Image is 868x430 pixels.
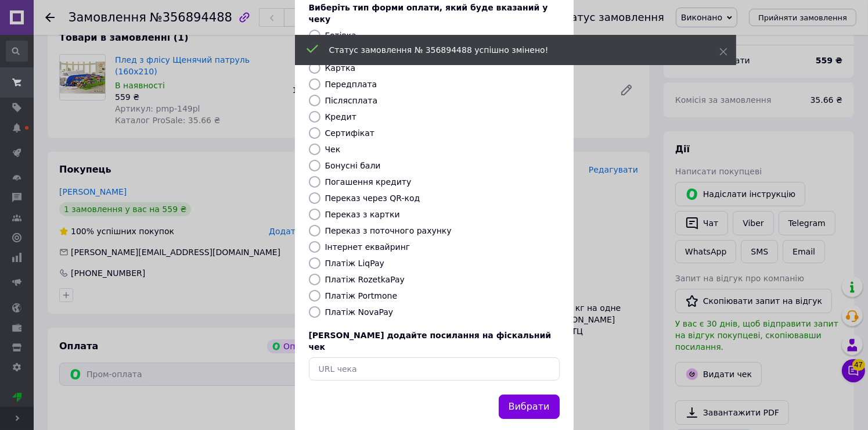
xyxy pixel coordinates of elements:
[325,275,405,284] label: Платіж RozetkaPay
[325,259,384,268] label: Платіж LiqPay
[325,291,398,300] label: Платіж Portmone
[325,226,452,235] label: Переказ з поточного рахунку
[325,210,400,219] label: Переказ з картки
[325,161,381,170] label: Бонусні бали
[325,242,410,252] label: Інтернет еквайринг
[499,395,560,420] button: Вибрати
[325,193,420,203] label: Переказ через QR-код
[325,307,394,317] label: Платіж NovaPay
[309,3,548,24] span: Виберіть тип форми оплати, який буде вказаний у чеку
[325,80,377,89] label: Передплата
[325,145,341,154] label: Чек
[325,177,412,187] label: Погашення кредиту
[325,96,378,105] label: Післясплата
[309,331,552,352] span: [PERSON_NAME] додайте посилання на фіскальний чек
[329,44,690,56] div: Статус замовлення № 356894488 успішно змінено!
[309,357,560,381] input: URL чека
[325,63,356,73] label: Картка
[325,128,375,138] label: Сертифікат
[325,112,356,121] label: Кредит
[325,31,356,40] label: Готівка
